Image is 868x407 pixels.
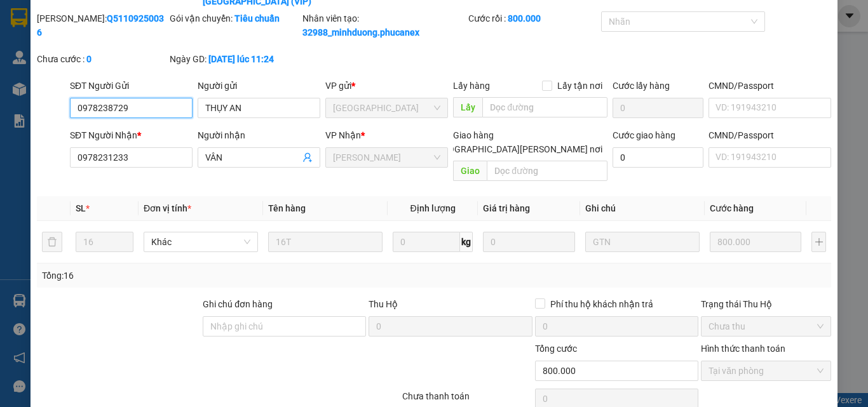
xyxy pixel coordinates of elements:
[453,81,490,91] span: Lấy hàng
[203,299,273,309] label: Ghi chú đơn hàng
[144,203,191,213] span: Đơn vị tính
[468,11,599,25] div: Cước rồi :
[460,232,473,252] span: kg
[86,54,92,64] b: 0
[70,79,193,93] div: SĐT Người Gửi
[37,11,167,39] div: [PERSON_NAME]:
[208,54,274,64] b: [DATE] lúc 11:24
[710,232,801,252] input: 0
[552,79,607,93] span: Lấy tận nơi
[709,128,831,142] div: CMND/Passport
[585,232,700,252] input: Ghi Chú
[613,98,703,118] input: Cước lấy hàng
[613,130,675,140] label: Cước giao hàng
[42,269,336,283] div: Tổng: 16
[483,203,530,213] span: Giá trị hàng
[701,344,785,354] label: Hình thức thanh toán
[709,361,824,380] span: Tại văn phòng
[613,147,703,168] input: Cước giao hàng
[580,196,705,221] th: Ghi chú
[70,128,193,142] div: SĐT Người Nhận
[333,148,440,167] span: ĐL DUY
[482,97,607,117] input: Dọc đường
[709,317,824,336] span: Chưa thu
[429,142,607,156] span: [GEOGRAPHIC_DATA][PERSON_NAME] nơi
[453,130,494,140] span: Giao hàng
[709,79,831,93] div: CMND/Passport
[333,98,440,117] span: ĐL Quận 5
[42,232,62,252] button: delete
[487,161,607,181] input: Dọc đường
[508,13,541,23] b: 800.000
[76,203,86,213] span: SL
[234,13,280,23] b: Tiêu chuẩn
[302,152,313,163] span: user-add
[325,79,448,93] div: VP gửi
[811,232,826,252] button: plus
[545,297,658,311] span: Phí thu hộ khách nhận trả
[151,232,250,251] span: Khác
[302,27,419,37] b: 32988_minhduong.phucanex
[268,232,383,252] input: VD: Bàn, Ghế
[325,130,361,140] span: VP Nhận
[535,344,577,354] span: Tổng cước
[410,203,455,213] span: Định lượng
[203,316,366,337] input: Ghi chú đơn hàng
[198,79,320,93] div: Người gửi
[369,299,398,309] span: Thu Hộ
[701,297,831,311] div: Trạng thái Thu Hộ
[453,97,482,117] span: Lấy
[613,81,670,91] label: Cước lấy hàng
[710,203,754,213] span: Cước hàng
[198,128,320,142] div: Người nhận
[268,203,306,213] span: Tên hàng
[170,11,300,25] div: Gói vận chuyển:
[302,11,466,39] div: Nhân viên tạo:
[453,161,487,181] span: Giao
[37,52,167,66] div: Chưa cước :
[483,232,574,252] input: 0
[170,52,300,66] div: Ngày GD:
